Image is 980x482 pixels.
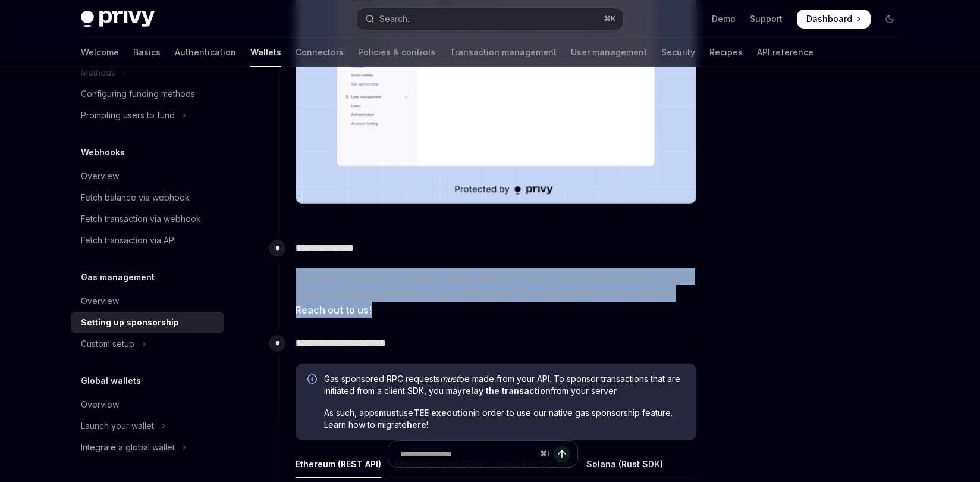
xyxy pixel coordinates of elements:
[71,290,224,312] a: Overview
[71,394,224,415] a: Overview
[81,270,155,284] h5: Gas management
[81,419,154,433] div: Launch your wallet
[661,38,695,67] a: Security
[71,187,224,208] a: Fetch balance via webhook
[324,373,684,397] span: Gas sponsored RPC requests be made from your API. To sponsor transactions that are initiated from...
[407,420,426,430] a: here
[71,105,224,126] button: Toggle Prompting users to fund section
[81,374,141,388] h5: Global wallets
[81,337,134,351] div: Custom setup
[296,268,696,318] span: Select which chains you want to enable sponsorship for. Sponsored requests may only come from the...
[81,108,175,123] div: Prompting users to fund
[81,294,119,308] div: Overview
[440,374,459,384] em: must
[81,440,175,455] div: Integrate a global wallet
[571,38,647,67] a: User management
[81,145,125,159] h5: Webhooks
[296,38,344,67] a: Connectors
[175,38,236,67] a: Authentication
[81,233,176,248] div: Fetch transaction via API
[81,212,201,226] div: Fetch transaction via webhook
[133,38,161,67] a: Basics
[806,13,852,25] span: Dashboard
[71,165,224,187] a: Overview
[750,13,783,25] a: Support
[296,304,372,317] a: Reach out to us!
[554,446,570,462] button: Send message
[400,441,535,467] input: Ask a question...
[81,87,195,101] div: Configuring funding methods
[797,10,871,29] a: Dashboard
[358,38,435,67] a: Policies & controls
[71,208,224,230] a: Fetch transaction via webhook
[81,169,119,183] div: Overview
[757,38,813,67] a: API reference
[379,12,413,26] div: Search...
[324,407,684,431] span: As such, apps use in order to use our native gas sponsorship feature. Learn how to migrate !
[71,83,224,105] a: Configuring funding methods
[81,315,179,330] div: Setting up sponsorship
[307,374,319,386] svg: Info
[81,38,119,67] a: Welcome
[357,8,623,30] button: Open search
[250,38,281,67] a: Wallets
[71,230,224,251] a: Fetch transaction via API
[81,190,190,205] div: Fetch balance via webhook
[712,13,736,25] a: Demo
[379,408,399,418] strong: must
[413,408,473,418] a: TEE execution
[71,333,224,355] button: Toggle Custom setup section
[880,10,899,29] button: Toggle dark mode
[71,437,224,458] button: Toggle Integrate a global wallet section
[81,11,155,27] img: dark logo
[71,415,224,437] button: Toggle Launch your wallet section
[709,38,743,67] a: Recipes
[81,398,119,412] div: Overview
[450,38,557,67] a: Transaction management
[71,312,224,333] a: Setting up sponsorship
[462,386,551,396] a: relay the transaction
[604,14,616,24] span: ⌘ K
